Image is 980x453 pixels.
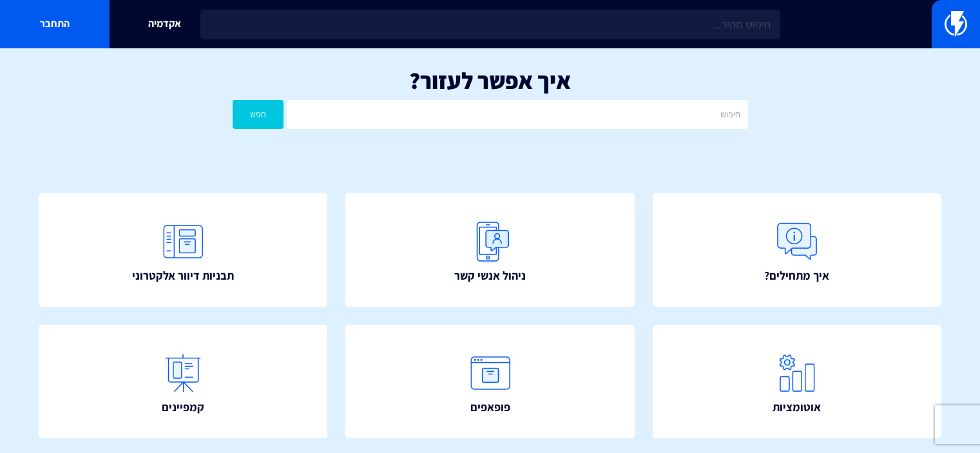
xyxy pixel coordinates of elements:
[345,193,634,307] a: ניהול אנשי קשר
[132,267,234,284] span: תבניות דיוור אלקטרוני
[19,68,961,93] h1: איך אפשר לעזור?
[162,399,204,416] span: קמפיינים
[233,100,284,129] button: חפש
[470,399,510,416] span: פופאפים
[200,10,780,39] input: חיפוש מהיר...
[345,325,634,438] a: פופאפים
[454,267,526,284] span: ניהול אנשי קשר
[764,267,829,284] span: איך מתחילים?
[39,325,327,438] a: קמפיינים
[39,193,327,307] a: תבניות דיוור אלקטרוני
[653,193,941,307] a: איך מתחילים?
[773,399,821,416] span: אוטומציות
[287,100,747,129] input: חיפוש
[653,325,941,438] a: אוטומציות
